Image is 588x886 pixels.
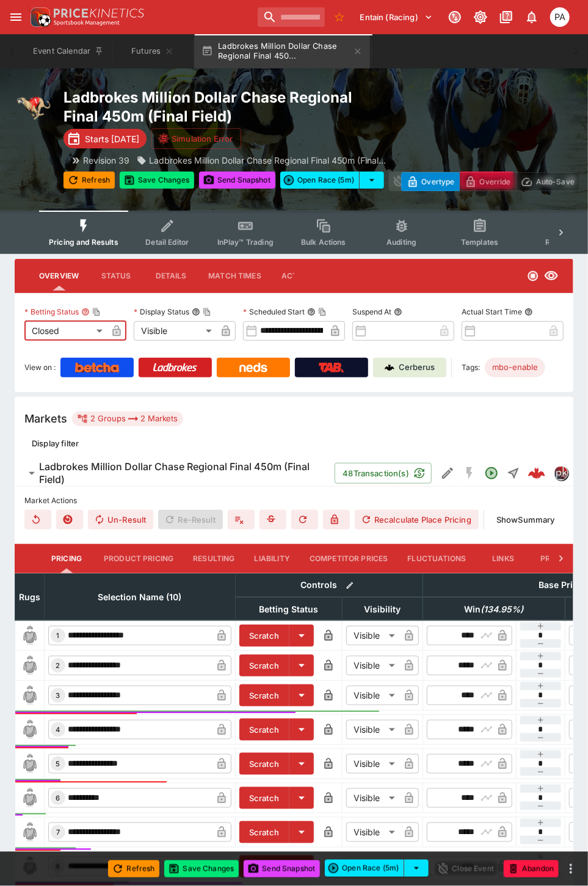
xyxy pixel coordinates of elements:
[54,631,62,640] span: 1
[20,626,40,645] img: blank-silk.png
[504,860,559,877] button: Abandon
[85,590,195,605] span: Selection Name (10)
[49,238,118,247] span: Pricing and Results
[546,4,573,31] button: Peter Addley
[421,175,454,188] p: Overtype
[239,719,289,741] button: Scratch
[504,862,559,874] span: Mark an event as closed and abandoned.
[92,308,101,316] button: Copy To Clipboard
[476,544,531,573] button: Links
[236,573,423,597] th: Controls
[461,238,498,247] span: Templates
[54,725,63,734] span: 4
[346,686,399,705] div: Visible
[485,361,545,374] span: mbo-enable
[346,822,399,842] div: Visible
[258,7,325,27] input: search
[15,88,54,127] img: greyhound_racing.png
[398,544,476,573] button: Fluctuations
[479,175,510,188] p: Override
[20,754,40,774] img: blank-silk.png
[243,307,305,317] p: Scheduled Start
[318,308,327,316] button: Copy To Clipboard
[24,412,67,426] h5: Markets
[24,510,51,529] button: Clear Results
[27,5,51,29] img: PriceKinetics Logo
[307,308,316,316] button: Scheduled StartCopy To Clipboard
[462,358,480,377] label: Tags:
[24,307,79,317] p: Betting Status
[444,6,466,28] button: Connected to PK
[521,6,543,28] button: Notifications
[401,172,580,191] div: Start From
[280,172,384,189] div: split button
[239,821,289,843] button: Scratch
[319,363,344,372] img: TabNZ
[239,625,289,647] button: Scratch
[15,573,45,620] th: Rugs
[64,88,365,126] h2: Copy To Clipboard
[401,172,460,191] button: Overtype
[554,467,568,480] img: pricekinetics
[489,510,562,529] button: ShowSummary
[481,602,524,617] em: ( 134.95 %)
[54,691,63,700] span: 3
[203,308,211,316] button: Copy To Clipboard
[346,626,399,645] div: Visible
[527,270,539,282] svg: Closed
[24,434,86,453] button: Display filter
[239,655,289,677] button: Scratch
[301,238,346,247] span: Bulk Actions
[244,860,320,877] button: Send Snapshot
[554,466,568,481] div: pricekinetics
[459,462,481,484] button: SGM Disabled
[217,238,274,247] span: InPlay™ Trading
[495,6,517,28] button: Documentation
[451,602,537,617] span: Win(134.95%)
[271,261,326,291] button: Actions
[89,261,143,291] button: Status
[143,261,198,291] button: Details
[300,544,398,573] button: Competitor Prices
[20,822,40,842] img: blank-silk.png
[239,787,289,809] button: Scratch
[353,7,440,27] button: Select Tenant
[183,544,244,573] button: Resulting
[198,261,271,291] button: Match Times
[470,6,492,28] button: Toggle light/dark mode
[88,510,153,529] button: Un-Result
[24,358,56,377] label: View on :
[564,862,578,876] button: more
[108,860,159,877] button: Refresh
[280,172,360,189] button: Open Race (5m)
[26,34,111,68] button: Event Calendar
[134,321,216,341] div: Visible
[15,460,335,486] button: Ladbrokes Million Dollar Chase Regional Final 450m (Final Field)
[528,465,545,482] div: 1144146c-3aea-483a-bbf3-ed7267f49f01
[81,308,90,316] button: Betting StatusCopy To Clipboard
[373,358,446,377] a: Cerberus
[524,308,533,316] button: Actual Start Time
[323,510,350,529] button: Disable Provider resulting
[545,238,570,247] span: Racing
[54,661,63,670] span: 2
[330,7,349,27] button: No Bookmarks
[54,828,62,837] span: 7
[194,34,370,68] button: Ladbrokes Million Dollar Chase Regional Final 450...
[462,307,522,317] p: Actual Start Time
[352,307,391,317] p: Suspend At
[64,172,115,189] button: Refresh
[325,860,404,877] button: Open Race (5m)
[39,211,549,254] div: Event type filters
[151,128,241,149] button: Simulation Error
[346,788,399,808] div: Visible
[484,466,499,481] svg: Open
[54,794,63,802] span: 6
[158,510,222,529] span: Re-Result
[75,363,119,372] img: Betcha
[85,133,139,145] p: Starts [DATE]
[351,602,415,617] span: Visibility
[164,860,239,877] button: Save Changes
[503,462,524,484] button: Straight
[239,363,267,372] img: Neds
